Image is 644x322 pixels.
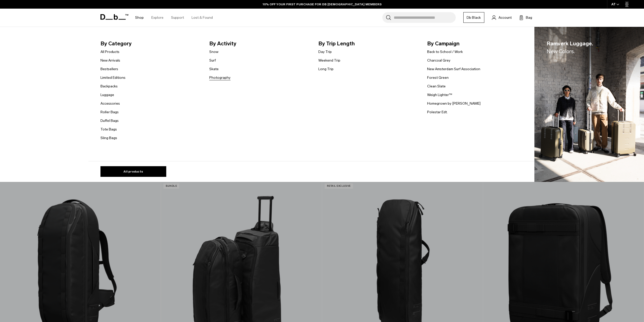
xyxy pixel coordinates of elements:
a: Charcoal Grey [427,58,450,63]
a: Homegrown by [PERSON_NAME] [427,101,481,106]
a: Snow [209,49,218,54]
a: All Products [100,49,119,54]
a: Lost & Found [192,9,213,27]
a: Tote Bags [100,127,117,132]
a: Day Trip [318,49,332,54]
a: Roller Bags [100,109,119,115]
a: All products [100,166,166,177]
a: Weigh Lighter™ [427,92,452,98]
a: Photography [209,75,231,80]
a: 10% OFF YOUR FIRST PURCHASE FOR DB [DEMOGRAPHIC_DATA] MEMBERS [263,2,382,7]
span: By Campaign [427,40,528,48]
a: Polestar Edt. [427,109,448,115]
a: Surf [209,58,216,63]
a: Shop [135,9,144,27]
span: By Category [100,40,201,48]
a: Sling Bags [100,135,117,141]
span: Bag [526,15,532,20]
button: Bag [519,14,532,21]
a: Long Trip [318,66,334,72]
a: Support [171,9,184,27]
nav: Main Navigation [131,9,217,27]
a: Db Black [463,12,484,23]
span: By Trip Length [318,40,419,48]
a: Limited Editions [100,75,126,80]
a: Accessories [100,101,120,106]
a: Back to School / Work [427,49,463,54]
a: Clean Slate [427,84,446,89]
span: New Colors. [547,48,575,54]
a: Backpacks [100,84,118,89]
a: Explore [151,9,163,27]
span: Ramverk Luggage. [547,40,593,55]
a: New Arrivals [100,58,120,63]
a: Account [492,14,512,21]
a: Weekend Trip [318,58,340,63]
a: Luggage [100,92,114,98]
span: Account [498,15,512,20]
a: New Amsterdam Surf Association [427,66,480,72]
a: Forest Green [427,75,449,80]
a: Duffel Bags [100,118,119,123]
span: By Activity [209,40,310,48]
a: Skate [209,66,219,72]
a: Bestsellers [100,66,118,72]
